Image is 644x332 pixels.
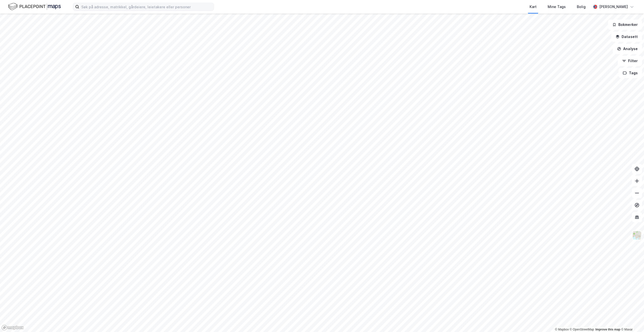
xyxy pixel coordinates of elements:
div: Kontrollprogram for chat [619,308,644,332]
a: Mapbox [555,328,569,331]
div: Kart [530,4,537,10]
div: [PERSON_NAME] [599,4,628,10]
div: Mine Tags [548,4,566,10]
input: Søk på adresse, matrikkel, gårdeiere, leietakere eller personer [79,3,214,11]
a: OpenStreetMap [570,328,594,331]
button: Analyse [613,44,642,54]
button: Bokmerker [608,20,642,30]
a: Mapbox homepage [2,325,24,330]
a: Improve this map [595,328,620,331]
button: Filter [618,56,642,66]
button: Datasett [611,32,642,42]
div: Bolig [577,4,586,10]
img: Z [632,231,642,240]
img: logo.f888ab2527a4732fd821a326f86c7f29.svg [8,2,61,11]
button: Tags [619,68,642,78]
iframe: Chat Widget [619,308,644,332]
